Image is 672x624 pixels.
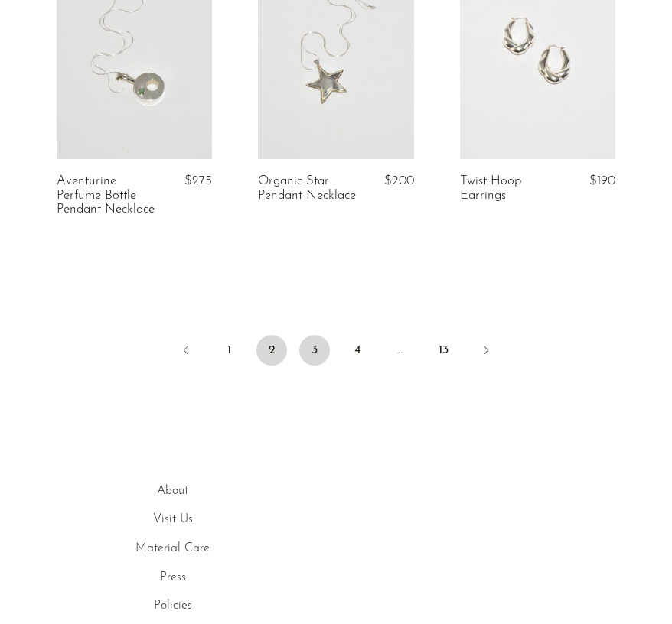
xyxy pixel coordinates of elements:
[171,335,201,369] a: Previous
[258,174,357,203] a: Organic Star Pendant Necklace
[589,174,615,187] span: $190
[342,335,373,366] a: 4
[57,174,156,216] a: Aventurine Perfume Bottle Pendant Necklace
[299,335,330,366] a: 3
[157,485,188,497] a: About
[471,335,501,369] a: Next
[460,174,559,203] a: Twist Hoop Earrings
[428,335,458,366] a: 13
[154,600,192,612] a: Policies
[135,542,210,554] a: Material Care
[153,513,193,525] a: Visit Us
[160,571,186,583] a: Press
[384,174,414,187] span: $200
[184,174,212,187] span: $275
[214,335,244,366] a: 1
[256,335,287,366] span: 2
[385,335,416,366] span: …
